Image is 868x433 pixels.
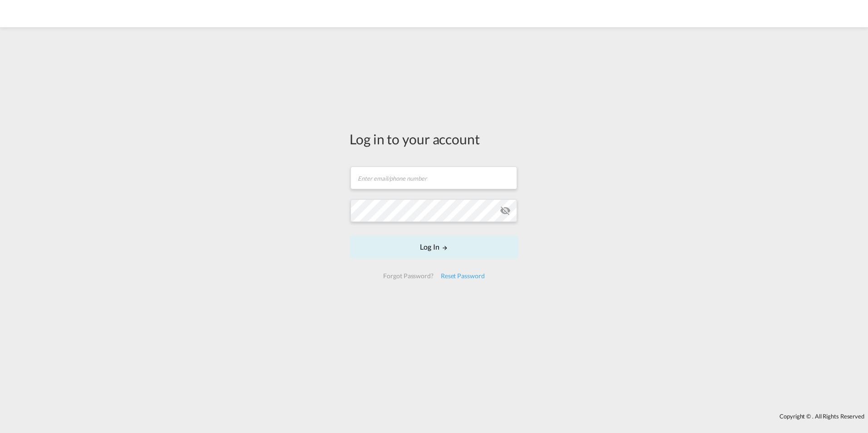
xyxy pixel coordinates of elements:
[350,167,517,189] input: Enter email/phone number
[437,268,488,284] div: Reset Password
[380,268,437,284] div: Forgot Password?
[350,236,518,258] button: LOGIN
[350,129,518,148] div: Log in to your account
[500,205,511,216] md-icon: icon-eye-off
